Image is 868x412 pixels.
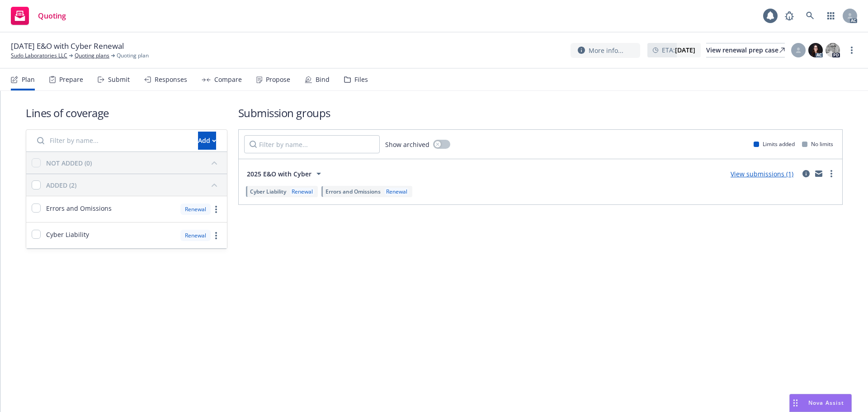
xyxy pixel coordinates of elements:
[290,188,315,195] div: Renewal
[826,168,837,179] a: more
[780,7,798,25] a: Report a Bug
[826,43,840,57] img: photo
[589,46,623,55] span: More info...
[26,105,227,120] h1: Lines of coverage
[808,399,844,407] span: Nova Assist
[46,178,222,192] button: ADDED (2)
[244,135,380,153] input: Filter by name...
[238,105,843,120] h1: Submission groups
[211,204,222,215] a: more
[244,165,327,183] button: 2025 E&O with Cyber
[22,76,35,83] div: Plan
[813,168,824,179] a: mail
[7,3,70,28] a: Quoting
[385,140,429,149] span: Show archived
[731,170,793,178] a: View submissions (1)
[316,76,330,83] div: Bind
[247,169,311,179] span: 2025 E&O with Cyber
[46,158,92,168] div: NOT ADDED (0)
[108,76,130,83] div: Submit
[571,43,640,58] button: More info...
[789,394,852,412] button: Nova Assist
[11,52,67,60] a: Sudo Laboratories LLC
[155,76,187,83] div: Responses
[250,188,286,195] span: Cyber Liability
[180,204,211,215] div: Renewal
[822,7,840,25] a: Switch app
[46,230,89,239] span: Cyber Liability
[266,76,290,83] div: Propose
[198,132,216,149] div: Add
[675,46,695,54] strong: [DATE]
[790,394,801,412] div: Drag to move
[662,45,695,55] span: ETA :
[706,43,785,57] a: View renewal prep case
[354,76,368,83] div: Files
[46,156,222,170] button: NOT ADDED (0)
[46,180,76,190] div: ADDED (2)
[214,76,242,83] div: Compare
[117,52,149,60] span: Quoting plan
[11,41,124,52] span: [DATE] E&O with Cyber Renewal
[706,43,785,57] div: View renewal prep case
[75,52,109,60] a: Quoting plans
[211,230,222,241] a: more
[801,168,811,179] a: circleInformation
[180,230,211,241] div: Renewal
[46,204,112,213] span: Errors and Omissions
[801,7,819,25] a: Search
[198,132,216,150] button: Add
[32,132,193,150] input: Filter by name...
[384,188,409,195] div: Renewal
[808,43,823,57] img: photo
[846,45,857,56] a: more
[59,76,83,83] div: Prepare
[754,140,795,148] div: Limits added
[802,140,833,148] div: No limits
[325,188,381,195] span: Errors and Omissions
[38,12,66,19] span: Quoting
